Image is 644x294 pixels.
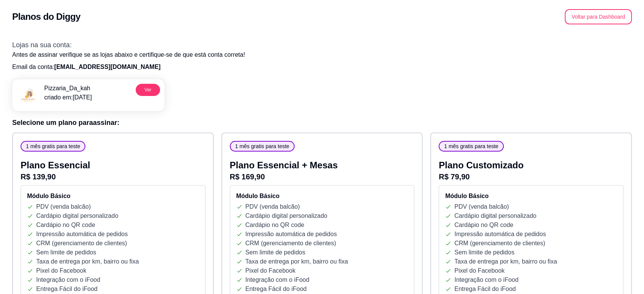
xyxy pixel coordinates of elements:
[245,230,337,239] p: Impressão automática de pedidos
[245,257,348,266] p: Taxa de entrega por km, bairro ou fixa
[36,248,96,257] p: Sem limite de pedidos
[454,275,518,284] p: Integração com o iFood
[44,84,92,93] p: Pizzaria_Da_kah
[454,284,516,294] p: Entrega Fácil do iFood
[439,159,623,171] p: Plano Customizado
[565,9,632,24] button: Voltar para Dashboard
[245,220,304,230] p: Cardápio no QR code
[236,192,408,201] h4: Módulo Básico
[245,266,296,275] p: Pixel do Facebook
[454,202,509,211] p: PDV (venda balcão)
[12,11,80,23] h2: Planos do Diggy
[230,171,415,182] p: R$ 169,90
[12,40,632,50] h3: Lojas na sua conta:
[12,79,165,111] a: menu logoPizzaria_Da_kahcriado em:[DATE]Ver
[12,62,632,72] p: Email da conta:
[23,142,83,150] span: 1 mês gratis para teste
[136,84,160,96] button: Ver
[21,159,205,171] p: Plano Essencial
[245,211,327,220] p: Cardápio digital personalizado
[445,192,617,201] h4: Módulo Básico
[454,248,514,257] p: Sem limite de pedidos
[441,142,501,150] span: 1 mês gratis para teste
[565,13,632,20] a: Voltar para Dashboard
[36,284,98,294] p: Entrega Fácil do iFood
[245,284,307,294] p: Entrega Fácil do iFood
[36,275,100,284] p: Integração com o iFood
[36,239,127,248] p: CRM (gerenciamento de clientes)
[36,266,87,275] p: Pixel do Facebook
[454,257,557,266] p: Taxa de entrega por km, bairro ou fixa
[54,64,160,70] span: [EMAIL_ADDRESS][DOMAIN_NAME]
[245,202,300,211] p: PDV (venda balcão)
[12,117,632,128] h3: Selecione um plano para assinar :
[36,202,91,211] p: PDV (venda balcão)
[36,230,128,239] p: Impressão automática de pedidos
[245,239,336,248] p: CRM (gerenciamento de clientes)
[454,266,505,275] p: Pixel do Facebook
[454,239,545,248] p: CRM (gerenciamento de clientes)
[454,211,536,220] p: Cardápio digital personalizado
[44,93,92,102] p: criado em: [DATE]
[232,142,292,150] span: 1 mês gratis para teste
[454,220,513,230] p: Cardápio no QR code
[245,275,309,284] p: Integração com o iFood
[454,230,546,239] p: Impressão automática de pedidos
[17,84,40,107] img: menu logo
[21,171,205,182] p: R$ 139,90
[439,171,623,182] p: R$ 79,90
[36,220,95,230] p: Cardápio no QR code
[36,257,139,266] p: Taxa de entrega por km, bairro ou fixa
[36,211,118,220] p: Cardápio digital personalizado
[27,192,199,201] h4: Módulo Básico
[245,248,305,257] p: Sem limite de pedidos
[230,159,415,171] p: Plano Essencial + Mesas
[12,50,632,59] p: Antes de assinar verifique se as lojas abaixo e certifique-se de que está conta correta!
